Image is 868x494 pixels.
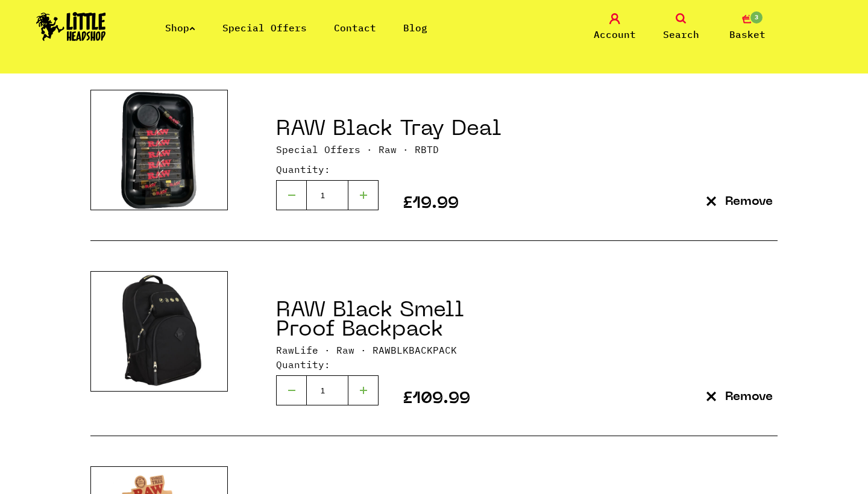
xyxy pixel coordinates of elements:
[112,272,207,391] img: Product
[729,27,766,42] span: Basket
[373,344,457,356] span: SKU
[276,301,464,340] a: RAW Black Smell Proof Backpack
[276,143,373,155] span: Category
[276,344,330,356] span: Category
[725,391,773,404] p: Remove
[749,10,764,25] span: 3
[222,22,307,34] a: Special Offers
[594,27,636,42] span: Account
[725,196,773,208] p: Remove
[112,90,207,210] img: Product
[702,194,778,210] button: Remove
[276,162,330,177] label: Quantity:
[334,22,376,34] a: Contact
[415,143,439,155] span: SKU
[276,357,330,372] label: Quantity:
[403,198,459,210] p: £19.99
[379,143,409,155] span: Brand
[165,22,195,34] a: Shop
[403,393,470,405] p: £109.99
[702,389,778,405] button: Remove
[336,344,366,356] span: Brand
[36,12,106,41] img: Little Head Shop Logo
[663,27,699,42] span: Search
[403,22,427,34] a: Blog
[276,119,502,140] a: RAW Black Tray Deal
[651,13,711,42] a: Search
[717,13,778,42] a: 3 Basket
